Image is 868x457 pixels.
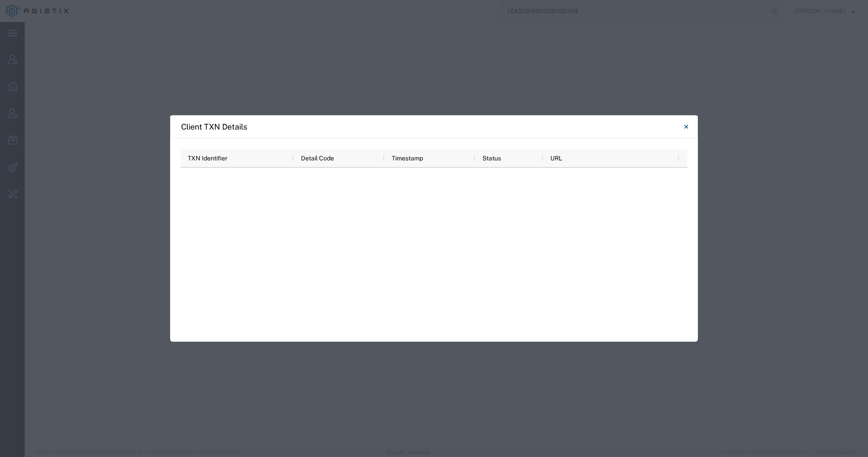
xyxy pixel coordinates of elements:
[188,154,227,161] span: TXN Identifier
[677,118,695,135] button: Close
[482,154,501,161] span: Status
[301,154,334,161] span: Detail Code
[392,154,423,161] span: Timestamp
[550,154,562,161] span: URL
[181,121,247,133] h4: Client TXN Details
